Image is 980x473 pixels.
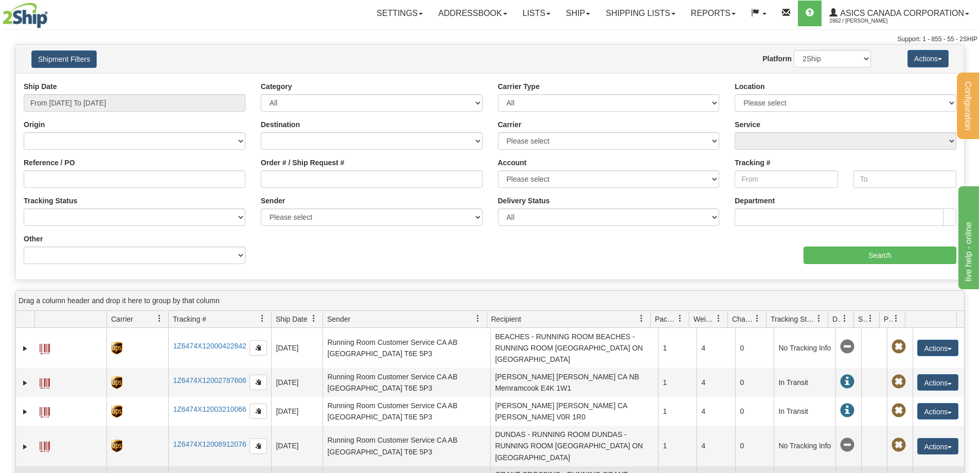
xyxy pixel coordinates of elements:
button: Actions [917,438,958,454]
span: Delivery Status [832,314,841,324]
input: Search [804,247,956,264]
button: Actions [917,340,958,356]
span: In Transit [840,375,854,389]
div: live help - online [8,6,95,19]
a: Delivery Status filter column settings [836,310,853,327]
span: In Transit [840,404,854,418]
td: 0 [735,368,774,397]
td: [DATE] [271,397,323,426]
span: Pickup Not Assigned [892,438,906,452]
span: Pickup Status [884,314,893,324]
td: 1 [658,397,697,426]
span: Ship Date [276,314,307,324]
label: Location [735,81,764,92]
td: 4 [697,426,735,466]
a: Expand [20,407,30,417]
button: Shipment Filters [31,50,97,68]
label: Reference / PO [24,157,75,168]
span: No Tracking Info [840,438,854,452]
label: Tracking Status [24,196,77,206]
a: Ship Date filter column settings [305,310,323,327]
a: Settings [369,1,431,26]
span: 2862 / [PERSON_NAME] [829,16,906,26]
label: Destination [261,119,300,130]
td: [PERSON_NAME] [PERSON_NAME] CA [PERSON_NAME] V0R 1R0 [490,397,658,426]
td: No Tracking Info [774,328,835,368]
span: ASICS CANADA CORPORATION [838,9,964,17]
label: Service [735,119,760,130]
label: Category [261,81,292,92]
iframe: chat widget [956,184,979,289]
button: Actions [917,374,958,391]
td: [DATE] [271,426,323,466]
a: Charge filter column settings [749,310,766,327]
td: In Transit [774,397,835,426]
input: From [735,170,838,188]
a: Tracking Status filter column settings [810,310,828,327]
span: Sender [327,314,350,324]
button: Configuration [957,73,979,139]
a: Carrier filter column settings [151,310,168,327]
a: Packages filter column settings [671,310,689,327]
label: Platform [762,54,792,64]
button: Copy to clipboard [250,375,267,390]
td: 0 [735,426,774,466]
span: Weight [693,314,715,324]
a: Label [40,374,50,390]
a: 1Z6474X12008912076 [173,440,246,448]
a: Expand [20,378,30,388]
a: 1Z6474X12003210066 [173,405,246,413]
td: [DATE] [271,368,323,397]
td: 4 [697,328,735,368]
span: Tracking Status [771,314,815,324]
input: To [853,170,956,188]
td: [PERSON_NAME] [PERSON_NAME] CA NB Memramcook E4K 1W1 [490,368,658,397]
span: Charge [732,314,754,324]
label: Department [735,196,775,206]
button: Actions [917,403,958,419]
button: Copy to clipboard [250,404,267,419]
a: Addressbook [431,1,515,26]
span: Packages [655,314,676,324]
a: Pickup Status filter column settings [887,310,905,327]
label: Other [24,234,43,244]
div: grid grouping header [16,291,964,311]
label: Order # / Ship Request # [261,157,345,168]
div: Support: 1 - 855 - 55 - 2SHIP [3,35,977,44]
button: Copy to clipboard [250,340,267,356]
td: 0 [735,397,774,426]
a: Recipient filter column settings [633,310,650,327]
span: Pickup Not Assigned [892,340,906,354]
label: Account [498,157,527,168]
label: Delivery Status [498,196,550,206]
label: Carrier Type [498,81,540,92]
button: Actions [907,50,949,67]
span: Shipment Issues [858,314,867,324]
a: 1Z6474X12002787606 [173,376,246,384]
a: Shipping lists [598,1,683,26]
img: 8 - UPS [111,342,122,355]
label: Tracking # [735,157,770,168]
label: Sender [261,196,285,206]
a: Label [40,339,50,356]
a: Lists [515,1,558,26]
td: BEACHES - RUNNING ROOM BEACHES - RUNNING ROOM [GEOGRAPHIC_DATA] ON [GEOGRAPHIC_DATA] [490,328,658,368]
td: 1 [658,368,697,397]
td: In Transit [774,368,835,397]
td: No Tracking Info [774,426,835,466]
td: Running Room Customer Service CA AB [GEOGRAPHIC_DATA] T6E 5P3 [323,397,490,426]
span: Recipient [491,314,521,324]
span: Tracking # [173,314,206,324]
span: Carrier [111,314,133,324]
a: Ship [558,1,598,26]
a: Label [40,437,50,453]
img: 8 - UPS [111,440,122,452]
button: Copy to clipboard [250,439,267,454]
label: Ship Date [24,81,57,92]
td: Running Room Customer Service CA AB [GEOGRAPHIC_DATA] T6E 5P3 [323,328,490,368]
a: Sender filter column settings [469,310,487,327]
a: ASICS CANADA CORPORATION 2862 / [PERSON_NAME] [822,1,977,26]
td: 1 [658,426,697,466]
a: 1Z6474X12000422842 [173,342,246,350]
td: Running Room Customer Service CA AB [GEOGRAPHIC_DATA] T6E 5P3 [323,368,490,397]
